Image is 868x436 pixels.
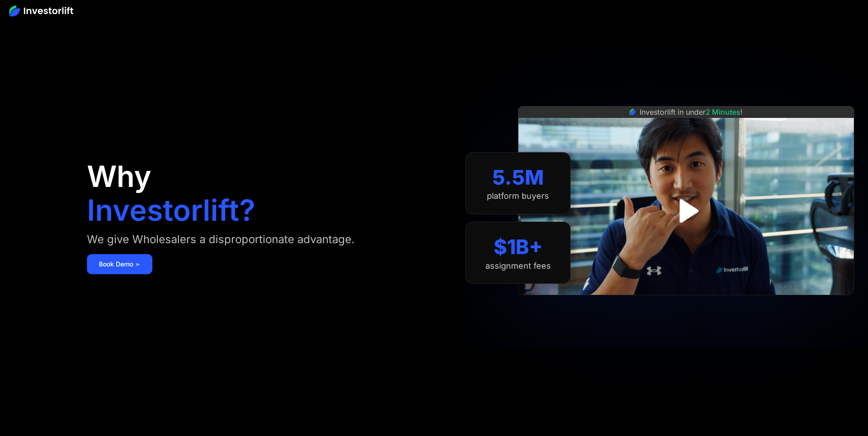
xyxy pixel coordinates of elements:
iframe: Customer reviews powered by Trustpilot [618,300,755,311]
h1: Why [87,162,151,191]
div: platform buyers [487,191,549,201]
div: We give Wholesalers a disproportionate advantage. [87,232,355,247]
div: Investorlift in under ! [640,106,743,117]
span: 2 Minutes [706,107,740,117]
div: $1B+ [494,235,543,259]
a: open lightbox [666,191,706,231]
h1: Investorlift? [87,196,255,225]
a: Book Demo ➢ [87,254,152,274]
div: 5.5M [492,165,544,190]
div: assignment fees [485,261,551,271]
